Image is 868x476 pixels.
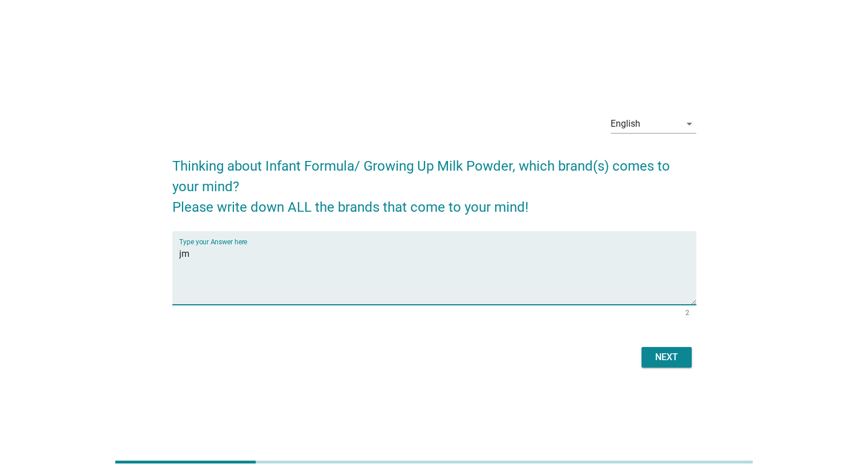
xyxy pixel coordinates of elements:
[172,144,696,217] h2: Thinking about Infant Formula/ Growing Up Milk Powder, which brand(s) comes to your mind? Please ...
[683,117,696,131] i: arrow_drop_down
[641,347,692,368] button: Next
[685,309,689,316] div: 2
[651,350,683,364] div: Next
[611,119,640,129] div: English
[179,245,696,305] textarea: Type your Answer here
